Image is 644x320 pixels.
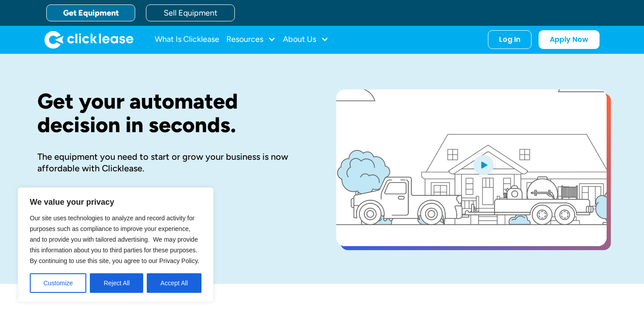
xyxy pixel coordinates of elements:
div: Log In [499,35,520,44]
div: We value your privacy [18,187,213,302]
button: Reject All [90,273,143,293]
a: home [44,31,133,49]
div: About Us [283,31,329,49]
a: open lightbox [336,89,607,246]
div: Resources [226,31,276,49]
p: We value your privacy [30,197,201,207]
button: Customize [30,273,86,293]
div: The equipment you need to start or grow your business is now affordable with Clicklease. [37,151,308,174]
button: Accept All [147,273,201,293]
img: Blue play button logo on a light blue circular background [471,152,495,177]
a: Get Equipment [46,4,135,21]
img: Clicklease logo [44,31,133,49]
a: Sell Equipment [146,4,235,21]
a: Apply Now [539,30,600,49]
a: What Is Clicklease [155,31,219,49]
h1: Get your automated decision in seconds. [37,89,308,137]
span: Our site uses technologies to analyze and record activity for purposes such as compliance to impr... [30,215,199,264]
